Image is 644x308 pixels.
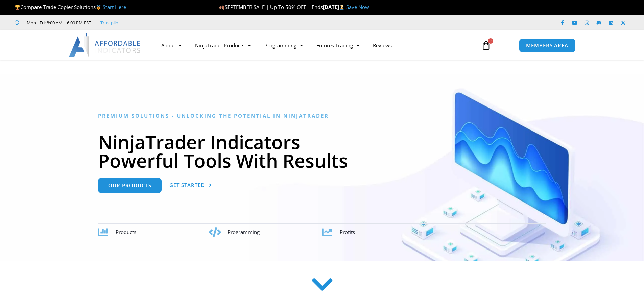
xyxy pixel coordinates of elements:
[323,4,346,10] strong: [DATE]
[96,5,101,10] img: 🥇
[340,229,355,235] span: Profits
[219,5,224,10] img: 🍂
[339,5,344,10] img: ⌛
[169,178,212,193] a: Get Started
[188,38,258,53] a: NinjaTrader Products
[219,4,323,10] span: SEPTEMBER SALE | Up To 50% OFF | Ends
[98,133,546,170] h1: NinjaTrader Indicators Powerful Tools With Results
[15,4,126,10] span: Compare Trade Copier Solutions
[154,38,188,53] a: About
[366,38,399,53] a: Reviews
[228,229,260,235] span: Programming
[310,38,366,53] a: Futures Trading
[258,38,310,53] a: Programming
[100,19,120,27] a: Trustpilot
[519,39,575,52] a: MEMBERS AREA
[108,183,151,188] span: Our Products
[471,35,501,55] a: 0
[154,38,474,53] nav: Menu
[15,5,20,10] img: 🏆
[25,19,91,27] span: Mon - Fri: 8:00 AM – 6:00 PM EST
[116,229,136,235] span: Products
[98,113,546,119] h6: Premium Solutions - Unlocking the Potential in NinjaTrader
[169,183,205,188] span: Get Started
[488,38,493,44] span: 0
[103,4,126,10] a: Start Here
[69,33,141,57] img: LogoAI | Affordable Indicators – NinjaTrader
[526,43,568,48] span: MEMBERS AREA
[346,4,369,10] a: Save Now
[98,178,162,193] a: Our Products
